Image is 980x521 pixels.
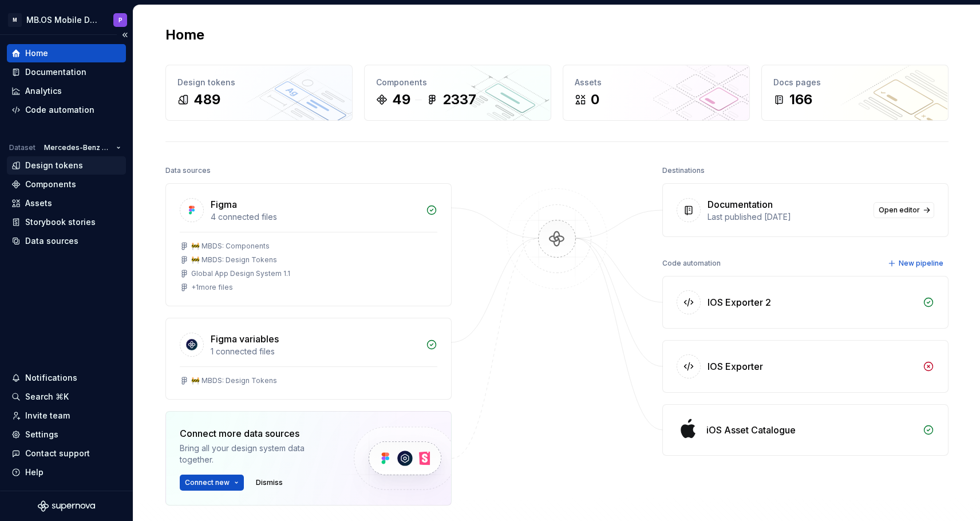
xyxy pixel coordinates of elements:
[708,360,763,373] div: IOS Exporter
[211,198,237,211] div: Figma
[25,391,69,402] div: Search ⌘K
[376,77,539,88] div: Components
[874,202,934,218] a: Open editor
[25,198,52,209] div: Assets
[180,427,334,440] div: Connect more data sources
[251,475,288,491] button: Dismiss
[662,163,705,179] div: Destinations
[211,332,279,346] div: Figma variables
[180,475,244,491] button: Connect new
[191,255,277,265] div: 🚧 MBDS: Design Tokens
[591,90,599,109] div: 0
[211,346,419,357] div: 1 connected files
[7,406,126,425] a: Invite team
[165,65,353,121] a: Design tokens489
[118,15,122,25] div: P
[7,444,126,463] button: Contact support
[9,143,35,152] div: Dataset
[7,388,126,406] button: Search ⌘K
[117,27,133,43] button: Collapse sidebar
[7,63,126,81] a: Documentation
[25,179,76,190] div: Components
[7,232,126,250] a: Data sources
[211,211,419,223] div: 4 connected files
[25,467,44,478] div: Help
[884,255,949,271] button: New pipeline
[165,318,452,400] a: Figma variables1 connected files🚧 MBDS: Design Tokens
[7,101,126,119] a: Code automation
[7,369,126,387] button: Notifications
[575,77,738,88] div: Assets
[8,13,22,27] div: M
[165,26,204,44] h2: Home
[761,65,949,121] a: Docs pages166
[165,183,452,306] a: Figma4 connected files🚧 MBDS: Components🚧 MBDS: Design TokensGlobal App Design System 1.1+1more f...
[563,65,750,121] a: Assets0
[7,82,126,100] a: Analytics
[38,500,95,512] svg: Supernova Logo
[773,77,936,88] div: Docs pages
[7,175,126,194] a: Components
[708,211,867,223] div: Last published [DATE]
[25,85,62,97] div: Analytics
[191,283,233,292] div: + 1 more files
[879,206,920,215] span: Open editor
[364,65,551,121] a: Components492337
[708,198,773,211] div: Documentation
[7,463,126,481] button: Help
[191,376,277,385] div: 🚧 MBDS: Design Tokens
[442,90,476,109] div: 2337
[2,7,131,32] button: MMB.OS Mobile Design SystemP
[177,77,341,88] div: Design tokens
[26,14,100,26] div: MB.OS Mobile Design System
[25,235,78,247] div: Data sources
[25,448,90,459] div: Contact support
[899,259,943,268] span: New pipeline
[25,372,77,384] div: Notifications
[185,478,230,487] span: Connect new
[708,295,771,309] div: IOS Exporter 2
[392,90,410,109] div: 49
[256,478,283,487] span: Dismiss
[25,410,70,421] div: Invite team
[193,90,220,109] div: 489
[7,156,126,175] a: Design tokens
[7,425,126,444] a: Settings
[25,66,86,78] div: Documentation
[180,443,334,465] div: Bring all your design system data together.
[191,242,270,251] div: 🚧 MBDS: Components
[7,44,126,62] a: Home
[7,194,126,212] a: Assets
[7,213,126,231] a: Storybook stories
[25,48,48,59] div: Home
[25,160,83,171] div: Design tokens
[25,216,96,228] div: Storybook stories
[191,269,290,278] div: Global App Design System 1.1
[706,423,796,437] div: iOS Asset Catalogue
[39,140,126,156] button: Mercedes-Benz 2.0
[789,90,812,109] div: 166
[25,104,94,116] div: Code automation
[662,255,721,271] div: Code automation
[44,143,112,152] span: Mercedes-Benz 2.0
[165,163,211,179] div: Data sources
[25,429,58,440] div: Settings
